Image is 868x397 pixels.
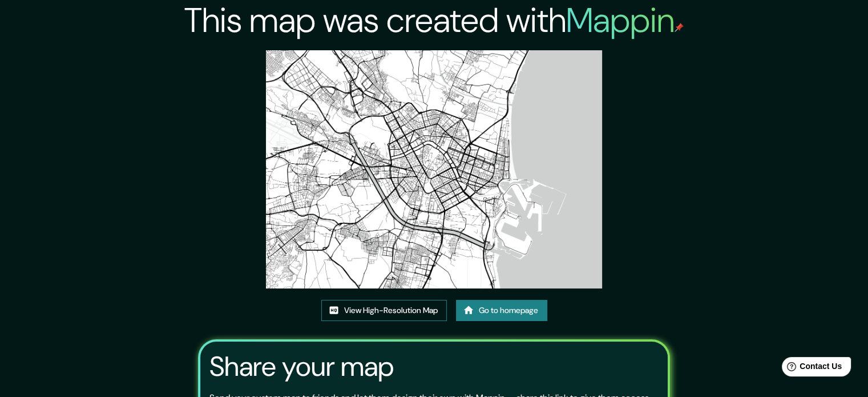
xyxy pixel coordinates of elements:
a: View High-Resolution Map [321,300,447,321]
img: mappin-pin [675,23,684,32]
img: created-map [266,50,603,288]
h3: Share your map [209,351,394,383]
iframe: Help widget launcher [766,352,855,384]
a: Go to homepage [456,300,547,321]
